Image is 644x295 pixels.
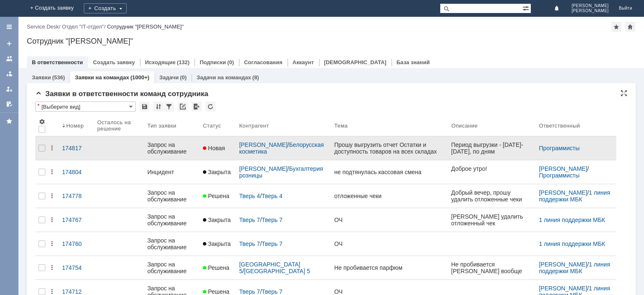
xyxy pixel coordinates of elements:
div: / [27,23,62,30]
div: Номер [66,123,84,129]
a: ОЧ [331,211,448,228]
div: Контрагент [239,123,269,129]
th: Контрагент [236,115,331,136]
a: 174817 [59,140,94,157]
div: (8) [252,74,259,81]
div: / [539,189,613,203]
a: 174804 [59,164,94,180]
a: Тверь 7 [262,240,283,247]
a: [DEMOGRAPHIC_DATA] [324,59,387,65]
a: [GEOGRAPHIC_DATA] 5 [239,261,302,274]
a: Задачи [159,74,179,81]
div: Сотрудник "[PERSON_NAME]" [107,23,184,30]
a: [GEOGRAPHIC_DATA] 5 [244,268,310,274]
div: Действия [49,169,55,175]
a: Закрыта [200,211,236,228]
span: Решена [203,193,229,199]
a: Service Desk [27,23,59,30]
div: Создать [84,3,127,13]
a: Закрыта [200,235,236,252]
div: Обновлять список [205,102,216,112]
div: Добавить в избранное [611,22,621,32]
a: 174760 [59,235,94,252]
div: / [239,141,327,155]
a: 174778 [59,188,94,204]
div: Сохранить вид [140,102,150,112]
a: Тверь 7 [239,288,260,295]
a: Заявки в моей ответственности [3,67,16,81]
div: Ответственный [539,123,580,129]
a: Инцидент [144,164,200,180]
div: Скопировать ссылку на список [178,102,188,112]
th: Номер [59,115,94,136]
a: 1 линия поддержки МБК [539,261,612,274]
a: Тверь 7 [262,217,283,223]
span: [PERSON_NAME] [571,3,609,8]
div: ОЧ [334,288,444,295]
a: База знаний [397,59,430,65]
span: от 02.10 [37,13,61,20]
div: / [539,261,613,274]
a: отложенные чеки [331,188,448,204]
a: Белорусская косметика [239,141,325,155]
a: Тверь 7 [239,240,260,247]
div: / [239,217,327,223]
div: 174754 [62,264,91,271]
div: Настройки списка отличаются от сохраненных в виде [37,103,39,109]
div: Запрос на обслуживание [147,141,196,155]
div: не подтянулась кассовая смена [334,169,444,175]
div: / [239,288,327,295]
span: Закрыта [203,217,231,223]
a: Заявки на командах [75,74,129,81]
div: Действия [49,193,55,199]
div: 174778 [62,193,91,199]
th: Ответственный [535,115,616,136]
div: 174712 [62,288,91,295]
a: 1 линия поддержки МБК [539,189,612,203]
a: [PERSON_NAME] [539,189,587,196]
span: Новая [203,145,225,151]
th: Статус [200,115,236,136]
div: (132) [177,59,190,65]
a: Прошу выгрузить отчет Остатки и доступность товаров на всех складах [331,136,448,160]
a: Согласования [244,59,283,65]
a: Запрос на обслуживание [144,256,200,279]
a: Мои заявки [3,82,16,96]
span: [PERSON_NAME] [571,8,609,13]
div: отложенные чеки [334,193,444,199]
a: Исходящие [145,59,176,65]
div: (0) [227,59,234,65]
a: [PERSON_NAME] [539,285,587,292]
a: Создать заявку [93,59,135,65]
div: / [62,23,107,30]
a: Не пробивается парфюм [331,259,448,276]
a: Аккаунт [293,59,314,65]
div: Действия [49,240,55,247]
a: Бухгалтерия розницы [239,165,325,179]
span: Решена [203,288,229,295]
a: Тверь 4 [239,193,260,199]
a: Закрыта [200,164,236,180]
a: Решена [200,188,236,204]
a: 174754 [59,259,94,276]
th: Осталось на решение [94,115,144,136]
a: [PERSON_NAME] [539,165,587,172]
div: Действия [49,145,55,151]
div: Прошу выгрузить отчет Остатки и доступность товаров на всех складах [334,141,444,155]
div: Не пробивается парфюм [334,264,444,271]
div: Тип заявки [147,123,176,129]
a: 174767 [59,211,94,228]
a: Заявки [32,74,51,81]
div: / [239,165,327,179]
a: не подтянулась кассовая смена [331,164,448,180]
a: Запрос на обслуживание [144,136,200,160]
a: Запрос на обслуживание [144,232,200,256]
span: Решена [203,264,229,271]
div: Тема [334,123,348,129]
a: 1 линия поддержки МБК [539,240,605,247]
a: Запрос на обслуживание [144,208,200,232]
a: Отдел "IT-отдел" [62,23,104,30]
a: ОЧ [331,235,448,252]
div: Описание [451,123,478,129]
div: Действия [49,217,55,223]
